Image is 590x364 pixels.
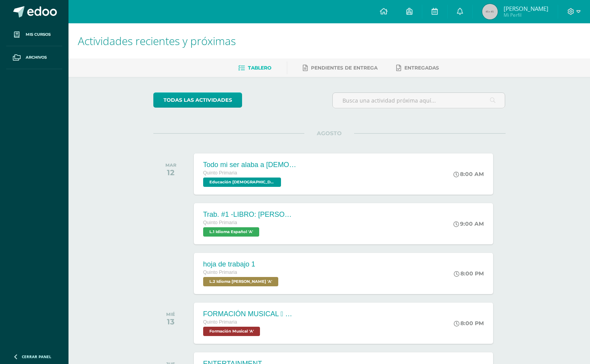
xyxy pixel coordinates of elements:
a: Archivos [6,46,62,69]
span: Educación Cristiana 'A' [203,178,281,187]
div: 9:00 AM [453,220,484,227]
span: Quinto Primaria [203,319,237,325]
div: 8:00 PM [454,320,484,327]
a: Tablero [238,62,271,74]
a: Mis cursos [6,23,62,46]
span: Actividades recientes y próximas [78,33,236,48]
div: FORMACIÓN MUSICAL  EJERCICIO RITMICO [203,310,297,318]
span: L.2 Idioma Maya Kaqchikel 'A' [203,277,278,286]
span: Mi Perfil [504,12,548,18]
span: Quinto Primaria [203,170,237,176]
a: todas las Actividades [153,92,242,108]
div: 8:00 AM [453,171,484,178]
a: Pendientes de entrega [303,62,378,74]
span: Cerrar panel [22,354,51,359]
div: MAR [165,162,176,168]
span: Archivos [26,54,47,61]
span: [PERSON_NAME] [504,5,548,12]
img: 45x45 [482,4,498,19]
span: L.1 Idioma Español 'A' [203,227,259,237]
div: Todo mi ser alaba a [DEMOGRAPHIC_DATA] [203,161,297,169]
div: 12 [165,168,176,177]
span: Pendientes de entrega [311,65,378,71]
span: Tablero [248,65,271,71]
div: 8:00 PM [454,270,484,277]
span: Mis cursos [26,31,51,38]
span: Quinto Primaria [203,220,237,225]
div: 13 [166,317,175,326]
div: Trab. #1 -LIBRO: [PERSON_NAME] EL DIBUJANTE [203,211,297,219]
span: AGOSTO [304,130,354,137]
div: MIÉ [166,312,175,317]
div: hoja de trabajo 1 [203,260,280,268]
span: Entregadas [404,65,439,71]
a: Entregadas [396,62,439,74]
span: Formación Musical 'A' [203,327,260,336]
input: Busca una actividad próxima aquí... [333,93,505,108]
span: Quinto Primaria [203,270,237,275]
